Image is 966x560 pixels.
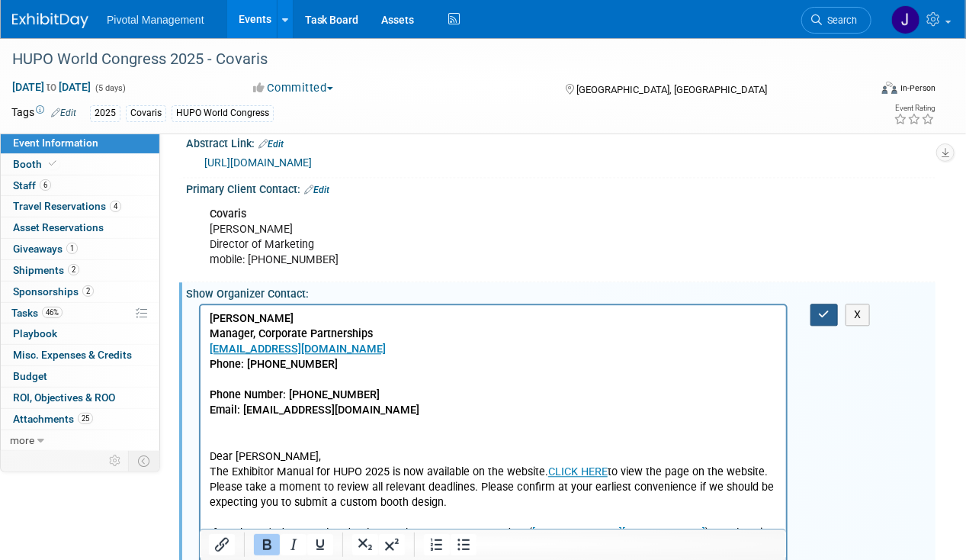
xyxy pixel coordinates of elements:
[1,345,159,365] a: Misc. Expenses & Credits
[258,139,284,150] a: Edit
[9,451,24,464] b: To:
[199,199,788,275] div: [PERSON_NAME] Director of Marketing mobile: [PHONE_NUMBER]
[66,243,78,254] span: 1
[7,46,857,73] div: HUPO World Congress 2025 - Covaris
[204,156,312,169] a: [URL][DOMAIN_NAME]
[11,307,63,319] span: Tasks
[451,534,477,555] button: Bullet list
[116,451,289,464] a: [EMAIL_ADDRESS][DOMAIN_NAME]
[186,178,936,198] div: Primary Client Contact:
[9,37,185,50] a: [EMAIL_ADDRESS][DOMAIN_NAME]
[90,105,120,121] div: 2025
[12,13,88,28] img: ExhibitDay
[13,370,47,382] span: Budget
[13,200,121,212] span: Travel Reservations
[13,158,59,170] span: Booth
[9,359,178,372] i: [EMAIL_ADDRESS][DOMAIN_NAME]
[13,137,98,149] span: Event Information
[9,7,188,66] b: [PERSON_NAME] Manager, Corporate Partnerships Phone: [PHONE_NUMBER]
[1,323,159,344] a: Playbook
[801,79,936,102] div: Event Format
[900,82,936,94] div: In-Person
[1,260,159,281] a: Shipments2
[254,534,280,555] button: Bold
[9,513,69,526] b: [EXTERNAL]
[9,375,99,388] i: [PHONE_NUMBER]
[223,420,396,433] a: [EMAIL_ADDRESS][DOMAIN_NAME]
[94,83,126,93] span: (5 days)
[1,217,159,238] a: Asset Reservations
[801,7,871,34] a: Search
[249,80,339,96] button: Committed
[822,14,857,26] span: Search
[78,413,93,424] span: 25
[882,82,897,94] img: Format-Inperson.png
[1,239,159,259] a: Giveaways1
[9,344,104,357] i: Fulfillment Manager
[110,201,121,212] span: 4
[1,409,159,430] a: Attachments25
[9,83,219,111] b: Phone Number: [PHONE_NUMBER] Email: [EMAIL_ADDRESS][DOMAIN_NAME]
[13,221,104,233] span: Asset Reservations
[577,84,768,95] span: [GEOGRAPHIC_DATA], [GEOGRAPHIC_DATA]
[172,105,274,121] div: HUPO World Congress
[209,534,235,555] button: Insert/edit link
[186,237,223,249] b: no PNG
[894,105,935,112] div: Event Rating
[68,264,79,275] span: 2
[304,185,329,195] a: Edit
[13,327,57,340] span: Playbook
[307,534,333,555] button: Underline
[1,388,159,408] a: ROI, Objectives & ROO
[13,179,51,191] span: Staff
[1,133,159,153] a: Event Information
[186,282,936,301] div: Show Organizer Contact:
[1,282,159,302] a: Sponsorships2
[49,159,56,168] i: Booth reservation complete
[1,430,159,451] a: more
[332,221,505,234] a: [EMAIL_ADDRESS][DOMAIN_NAME]
[82,285,94,297] span: 2
[9,420,37,433] b: From:
[107,14,204,26] span: Pivotal Management
[102,451,129,471] td: Personalize Event Tab Strip
[1,196,159,217] a: Travel Reservations4
[210,208,246,220] b: Covaris
[13,285,94,298] span: Sponsorships
[1,175,159,196] a: Staff6
[129,451,160,471] td: Toggle Event Tabs
[891,5,920,34] img: Jessica Gatton
[10,434,34,446] span: more
[11,80,91,94] span: [DATE] [DATE]
[846,304,870,326] button: X
[424,534,450,555] button: Numbered list
[13,391,115,404] span: ROI, Objectives & ROO
[348,160,407,173] a: CLICK HERE
[51,108,76,118] a: Edit
[11,105,76,122] td: Tags
[13,413,93,425] span: Attachments
[281,534,306,555] button: Italic
[1,303,159,323] a: Tasks46%
[9,436,35,449] b: Sent:
[379,534,405,555] button: Superscript
[13,349,132,361] span: Misc. Expenses & Credits
[126,105,166,121] div: Covaris
[352,534,378,555] button: Subscript
[13,243,78,255] span: Giveaways
[9,466,50,479] b: Subject:
[1,154,159,175] a: Booth
[186,132,936,152] div: Abstract Link:
[42,307,63,318] span: 46%
[40,179,51,191] span: 6
[1,366,159,387] a: Budget
[13,264,79,276] span: Shipments
[44,81,59,93] span: to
